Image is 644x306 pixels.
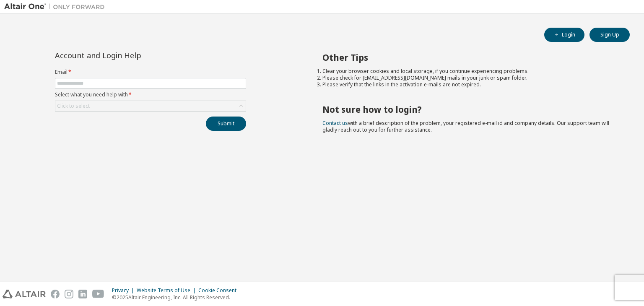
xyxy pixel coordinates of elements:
div: Click to select [55,101,246,111]
label: Select what you need help with [55,91,246,98]
img: instagram.svg [65,290,73,298]
a: Contact us [322,119,348,127]
div: Account and Login Help [55,52,208,59]
button: Submit [206,117,246,131]
img: linkedin.svg [78,290,87,298]
div: Click to select [57,103,90,109]
span: with a brief description of the problem, your registered e-mail id and company details. Our suppo... [322,119,609,133]
h2: Not sure how to login? [322,104,615,115]
h2: Other Tips [322,52,615,63]
li: Please check for [EMAIL_ADDRESS][DOMAIN_NAME] mails in your junk or spam folder. [322,75,615,81]
button: Login [544,28,584,42]
img: facebook.svg [51,290,60,298]
label: Email [55,69,246,75]
li: Please verify that the links in the activation e-mails are not expired. [322,81,615,88]
img: altair_logo.svg [3,290,46,298]
li: Clear your browser cookies and local storage, if you continue experiencing problems. [322,68,615,75]
p: © 2025 Altair Engineering, Inc. All Rights Reserved. [112,294,241,301]
div: Cookie Consent [198,287,241,294]
img: Altair One [4,3,109,11]
img: youtube.svg [92,290,104,298]
div: Website Terms of Use [137,287,198,294]
button: Sign Up [589,28,630,42]
div: Privacy [112,287,137,294]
